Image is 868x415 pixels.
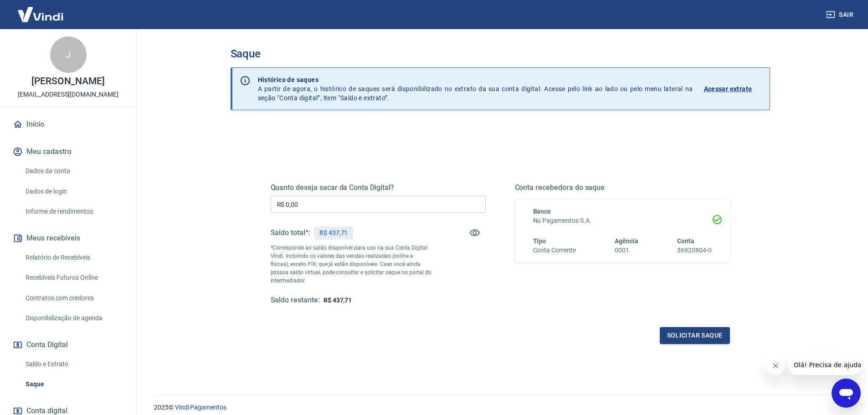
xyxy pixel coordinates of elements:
h6: Conta Corrente [533,246,576,255]
h6: 36920804-0 [677,246,712,255]
iframe: Fechar mensagem [766,357,785,375]
p: Histórico de saques [258,75,693,84]
p: *Corresponde ao saldo disponível para uso na sua Conta Digital Vindi. Incluindo os valores das ve... [271,244,432,285]
p: 2025 © [154,403,846,412]
a: Recebíveis Futuros Online [22,268,125,287]
a: Informe de rendimentos [22,202,125,221]
p: A partir de agora, o histórico de saques será disponibilizado no extrato da sua conta digital. Ac... [258,75,693,102]
p: [EMAIL_ADDRESS][DOMAIN_NAME] [18,90,118,99]
a: Relatório de Recebíveis [22,248,125,267]
a: Dados de login [22,182,125,201]
p: Acessar extrato [704,84,752,93]
a: Dados da conta [22,162,125,180]
span: Conta [677,237,694,245]
iframe: Mensagem da empresa [788,355,861,375]
button: Solicitar saque [660,327,730,344]
a: Início [11,114,125,134]
h6: 0001 [615,246,638,255]
a: Contratos com credores [22,289,125,307]
a: Disponibilização de agenda [22,309,125,328]
h5: Conta recebedora do saque [515,183,730,192]
a: Acessar extrato [704,75,762,102]
button: Meu cadastro [11,142,125,162]
button: Sair [824,6,857,23]
h3: Saque [231,47,770,60]
h5: Quanto deseja sacar da Conta Digital? [271,183,486,192]
img: Vindi [11,0,70,28]
span: Olá! Precisa de ajuda? [5,6,77,14]
button: Conta Digital [11,335,125,355]
span: Tipo [533,237,546,245]
button: Meus recebíveis [11,228,125,248]
a: Vindi Pagamentos [175,404,226,411]
h6: Nu Pagamentos S.A. [533,216,712,225]
p: R$ 437,71 [319,228,348,238]
h5: Saldo total*: [271,228,310,237]
iframe: Botão para abrir a janela de mensagens [832,379,861,408]
p: [PERSON_NAME] [31,77,104,86]
a: Saque [22,375,125,394]
div: J [50,36,87,73]
a: Saldo e Extrato [22,355,125,374]
span: Banco [533,208,551,215]
span: R$ 437,71 [324,297,352,304]
span: Agência [615,237,638,245]
h5: Saldo restante: [271,296,320,305]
